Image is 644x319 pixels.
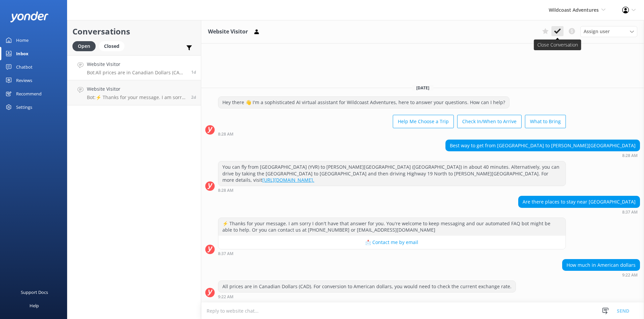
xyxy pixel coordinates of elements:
div: Chatbot [16,60,33,74]
strong: 8:37 AM [218,252,233,256]
div: Hey there 👋 I'm a sophisticated AI virtual assistant for Wildcoast Adventures, here to answer you... [218,97,509,108]
a: Website VisitorBot:⚡ Thanks for your message. I am sorry I don't have that answer for you. You're... [67,80,201,105]
div: Help [30,299,39,312]
a: Closed [99,42,128,50]
button: What to Bring [525,115,566,128]
span: Wildcoast Adventures [549,7,599,13]
div: Oct 12 2025 09:22am (UTC -07:00) America/Tijuana [218,294,516,299]
div: Closed [99,41,124,51]
div: Support Docs [21,286,48,299]
div: All prices are in Canadian Dollars (CAD). For conversion to American dollars, you would need to c... [218,281,516,292]
h2: Conversations [72,25,196,38]
p: Bot: All prices are in Canadian Dollars (CAD). For conversion to American dollars, you would need... [87,70,186,76]
button: 📩 Contact me by email [218,236,566,249]
button: Check In/When to Arrive [457,115,522,128]
div: Oct 12 2025 08:28am (UTC -07:00) America/Tijuana [445,153,640,158]
img: yonder-white-logo.png [10,11,49,22]
div: You can fly from [GEOGRAPHIC_DATA] (YVR) to [PERSON_NAME][GEOGRAPHIC_DATA] ([GEOGRAPHIC_DATA]) in... [218,161,566,186]
div: Home [16,33,29,47]
div: Recommend [16,87,42,100]
div: Assign User [580,26,637,37]
span: Oct 12 2025 09:22am (UTC -07:00) America/Tijuana [191,69,196,75]
span: [DATE] [412,85,433,91]
div: Settings [16,100,32,114]
div: Oct 12 2025 09:22am (UTC -07:00) America/Tijuana [562,272,640,277]
div: How much in American dollars [562,259,640,271]
h3: Website Visitor [208,27,248,36]
a: Open [72,42,99,50]
strong: 9:22 AM [622,273,638,277]
div: Oct 12 2025 08:28am (UTC -07:00) America/Tijuana [218,188,566,192]
p: Bot: ⚡ Thanks for your message. I am sorry I don't have that answer for you. You're welcome to ke... [87,94,186,100]
div: ⚡ Thanks for your message. I am sorry I don't have that answer for you. You're welcome to keep me... [218,218,566,236]
span: Oct 11 2025 05:32am (UTC -07:00) America/Tijuana [191,94,196,100]
span: Assign user [584,28,610,35]
strong: 8:28 AM [622,154,638,158]
div: Reviews [16,74,32,87]
a: Website VisitorBot:All prices are in Canadian Dollars (CAD). For conversion to American dollars, ... [67,55,201,80]
h4: Website Visitor [87,61,186,68]
div: Are there places to stay near [GEOGRAPHIC_DATA] [519,196,640,208]
div: Oct 12 2025 08:28am (UTC -07:00) America/Tijuana [218,132,566,136]
strong: 8:28 AM [218,188,233,192]
strong: 8:37 AM [622,210,638,214]
div: Oct 12 2025 08:37am (UTC -07:00) America/Tijuana [518,210,640,214]
a: [URL][DOMAIN_NAME]. [262,177,314,183]
div: Best way to get from [GEOGRAPHIC_DATA] to [PERSON_NAME][GEOGRAPHIC_DATA] [446,140,640,151]
strong: 9:22 AM [218,295,233,299]
div: Open [72,41,96,51]
h4: Website Visitor [87,85,186,93]
div: Inbox [16,47,29,60]
strong: 8:28 AM [218,132,233,136]
div: Oct 12 2025 08:37am (UTC -07:00) America/Tijuana [218,251,566,256]
button: Help Me Choose a Trip [393,115,454,128]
